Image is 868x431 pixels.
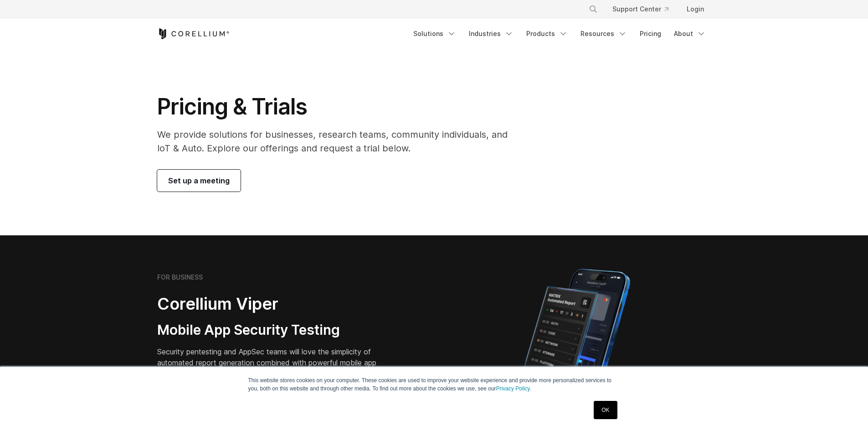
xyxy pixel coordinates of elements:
p: This website stores cookies on your computer. These cookies are used to improve your website expe... [248,376,620,393]
a: Pricing [634,26,667,42]
a: Privacy Policy. [496,385,531,392]
a: About [668,26,711,42]
h2: Corellium Viper [157,294,390,314]
a: OK [594,401,617,419]
a: Login [679,1,711,17]
h3: Mobile App Security Testing [157,322,390,339]
a: Resources [575,26,632,42]
a: Support Center [605,1,676,17]
a: Corellium Home [157,28,230,39]
a: Set up a meeting [157,170,241,192]
p: Security pentesting and AppSec teams will love the simplicity of automated report generation comb... [157,346,390,379]
p: We provide solutions for businesses, research teams, community individuals, and IoT & Auto. Explo... [157,128,520,155]
h1: Pricing & Trials [157,93,520,120]
button: Search [585,1,601,17]
div: Navigation Menu [408,26,711,42]
div: Navigation Menu [578,1,711,17]
img: Corellium MATRIX automated report on iPhone showing app vulnerability test results across securit... [508,265,646,424]
h6: FOR BUSINESS [157,273,203,281]
a: Solutions [408,26,462,42]
a: Products [521,26,573,42]
a: Industries [463,26,519,42]
span: Set up a meeting [168,175,230,186]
